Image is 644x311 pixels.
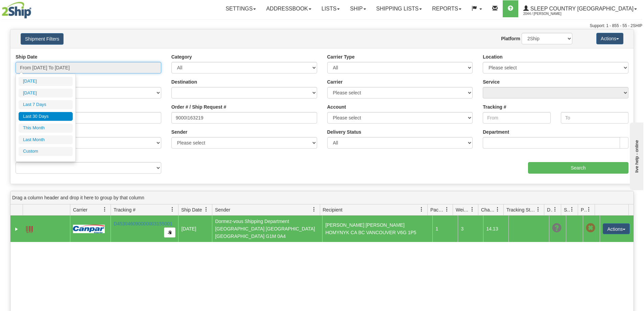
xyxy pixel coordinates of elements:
button: Copy to clipboard [164,227,175,238]
a: Ship [345,0,371,17]
span: Charge [481,206,495,213]
input: Search [528,162,628,174]
li: Custom [19,147,73,156]
label: Category [171,53,192,60]
iframe: chat widget [628,121,643,190]
span: Sender [215,206,230,213]
span: Shipment Issues [564,206,570,213]
td: [PERSON_NAME] [PERSON_NAME] HOMYNYK CA BC VANCOUVER V6G 1P5 [322,216,432,242]
span: 2044 / [PERSON_NAME] [523,10,574,17]
span: Pickup Not Assigned [586,223,595,233]
input: To [561,112,628,124]
a: Weight filter column settings [467,204,478,215]
a: Tracking # filter column settings [167,204,178,215]
label: Order # / Ship Request # [171,104,226,110]
a: Charge filter column settings [492,204,503,215]
td: 1 [432,216,458,242]
span: Recipient [323,206,342,213]
li: Last 7 Days [19,100,73,109]
a: Lists [316,0,345,17]
div: Support: 1 - 855 - 55 - 2SHIP [2,23,642,29]
a: Pickup Status filter column settings [583,204,595,215]
li: [DATE] [19,89,73,98]
li: [DATE] [19,77,73,86]
span: Sleep Country [GEOGRAPHIC_DATA] [529,6,634,12]
span: Weight [456,206,470,213]
label: Account [327,104,346,110]
li: Last 30 Days [19,112,73,121]
a: Delivery Status filter column settings [549,204,561,215]
a: Shipment Issues filter column settings [566,204,578,215]
li: Last Month [19,135,73,145]
a: Carrier filter column settings [99,204,111,215]
a: Settings [220,0,261,17]
span: Ship Date [181,206,202,213]
td: 14.13 [483,216,508,242]
span: Delivery Status [547,206,553,213]
a: Expand [13,226,20,232]
label: Destination [171,79,197,85]
a: D453046090000003155001 [114,221,172,226]
td: 3 [458,216,483,242]
a: Ship Date filter column settings [200,204,212,215]
label: Department [483,129,509,135]
span: Packages [430,206,445,213]
span: Pickup Status [581,206,587,213]
label: Location [483,53,502,60]
label: Service [483,79,500,85]
td: Dormez-vous Shipping Department [GEOGRAPHIC_DATA] [GEOGRAPHIC_DATA] [GEOGRAPHIC_DATA] G1M 0A4 [212,216,322,242]
label: Sender [171,129,187,135]
input: From [483,112,550,124]
button: Shipment Filters [21,33,64,45]
button: Actions [603,223,630,234]
label: Carrier [327,79,343,85]
label: Ship Date [16,53,38,60]
a: Shipping lists [371,0,427,17]
span: Carrier [73,206,88,213]
label: Carrier Type [327,53,355,60]
a: Sender filter column settings [308,204,320,215]
img: logo2044.jpg [2,2,31,19]
li: This Month [19,124,73,133]
a: Reports [427,0,467,17]
div: live help - online [5,6,63,11]
button: Actions [596,33,623,44]
label: Tracking # [483,104,506,110]
span: Unknown [552,223,562,233]
a: Tracking Status filter column settings [532,204,544,215]
div: grid grouping header [10,191,634,204]
a: Sleep Country [GEOGRAPHIC_DATA] 2044 / [PERSON_NAME] [518,0,642,17]
a: Addressbook [261,0,316,17]
label: Delivery Status [327,129,361,135]
span: Tracking # [114,206,136,213]
span: Tracking Status [506,206,536,213]
img: 14 - Canpar [73,225,105,233]
label: Platform [501,35,520,42]
a: Recipient filter column settings [416,204,427,215]
td: [DATE] [178,216,212,242]
a: Label [26,223,33,234]
a: Packages filter column settings [441,204,453,215]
